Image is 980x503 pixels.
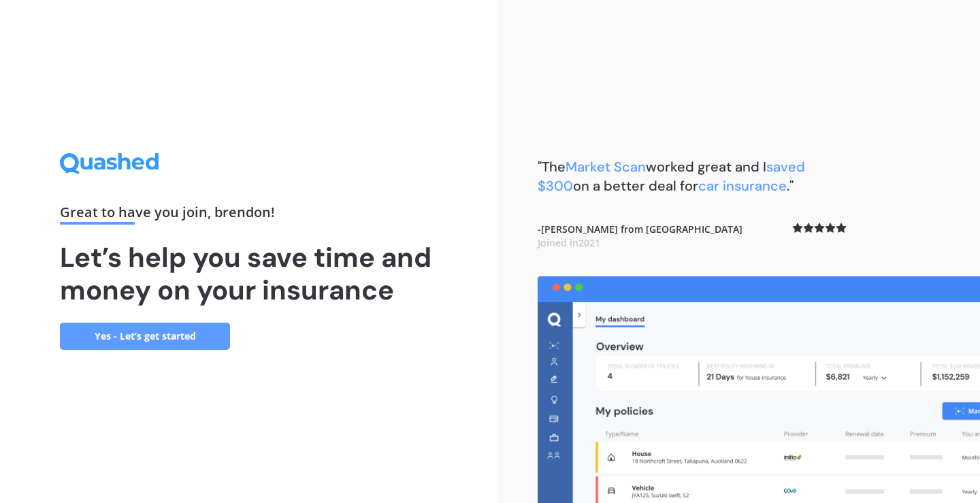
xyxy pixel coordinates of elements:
[538,236,600,249] span: Joined in 2021
[538,158,805,195] b: "The worked great and I on a better deal for ."
[566,158,646,176] span: Market Scan
[60,323,230,350] a: Yes - Let’s get started
[60,206,437,225] div: Great to have you join , brendon !
[698,177,787,195] span: car insurance
[538,158,805,195] span: saved $300
[60,241,437,306] h1: Let’s help you save time and money on your insurance
[538,223,742,249] b: - [PERSON_NAME] from [GEOGRAPHIC_DATA]
[538,276,980,503] img: dashboard.webp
